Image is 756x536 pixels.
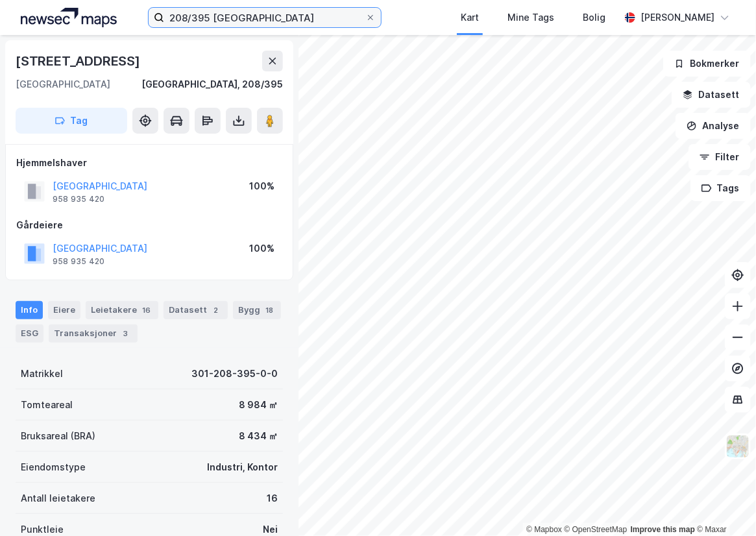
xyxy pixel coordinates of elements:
div: 958 935 420 [53,256,104,267]
div: 100% [249,178,274,194]
img: logo.a4113a55bc3d86da70a041830d287a7e.svg [21,8,117,27]
div: [GEOGRAPHIC_DATA] [16,77,110,92]
div: Bolig [583,10,605,25]
div: [PERSON_NAME] [640,10,714,25]
div: ESG [16,324,43,343]
a: Improve this map [631,525,695,534]
div: Datasett [164,301,228,319]
iframe: Chat Widget [691,474,756,536]
div: Bruksareal (BRA) [21,428,95,444]
div: 16 [267,491,278,506]
div: 16 [140,304,153,317]
div: Eiere [48,301,80,319]
div: [STREET_ADDRESS] [16,51,143,71]
div: Kontrollprogram for chat [691,474,756,536]
div: Antall leietakere [21,491,95,506]
div: Gårdeiere [16,217,282,233]
div: [GEOGRAPHIC_DATA], 208/395 [141,77,283,92]
div: 100% [249,241,274,256]
div: Eiendomstype [21,459,86,475]
div: 8 434 ㎡ [239,428,278,444]
div: 8 984 ㎡ [239,397,278,413]
button: Tags [690,175,751,201]
div: Matrikkel [21,366,63,382]
div: 2 [210,304,223,317]
div: Industri, Kontor [207,459,278,475]
button: Bokmerker [663,51,751,77]
button: Filter [689,144,751,170]
div: Bygg [233,301,281,319]
a: OpenStreetMap [565,525,628,534]
div: Info [16,301,43,319]
div: Transaksjoner [49,324,138,343]
div: Hjemmelshaver [16,155,282,171]
button: Tag [16,108,127,134]
div: Mine Tags [507,10,554,25]
div: 3 [119,327,132,340]
div: 958 935 420 [53,194,104,204]
a: Mapbox [526,525,562,534]
div: Leietakere [86,301,158,319]
button: Analyse [676,113,751,139]
div: 18 [263,304,276,317]
img: Z [726,434,750,459]
div: Tomteareal [21,397,73,413]
div: Kart [461,10,479,25]
div: 301-208-395-0-0 [191,366,278,382]
input: Søk på adresse, matrikkel, gårdeiere, leietakere eller personer [164,8,365,27]
button: Datasett [672,82,751,108]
